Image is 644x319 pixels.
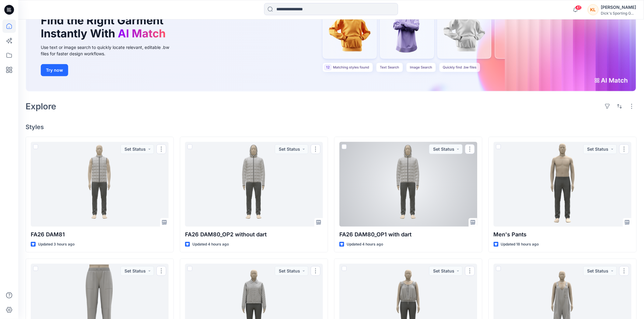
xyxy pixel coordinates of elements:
p: Updated 4 hours ago [347,241,383,248]
div: [PERSON_NAME] [601,4,636,11]
p: Updated 18 hours ago [501,241,539,248]
h2: Explore [26,101,56,111]
div: Dick's Sporting G... [601,11,636,15]
p: Updated 3 hours ago [38,241,75,248]
p: Men's Pants [494,230,632,239]
p: Updated 4 hours ago [192,241,229,248]
a: FA26 DAM80_OP1 with dart [339,142,477,226]
p: FA26 DAM81 [31,230,169,239]
a: FA26 DAM81 [31,142,169,226]
p: FA26 DAM80_OP2 without dart [185,230,323,239]
h1: Find the Right Garment Instantly With [41,14,169,40]
div: Use text or image search to quickly locate relevant, editable .bw files for faster design workflows. [41,44,178,57]
span: AI Match [118,27,166,40]
a: FA26 DAM80_OP2 without dart [185,142,323,226]
h4: Styles [26,123,637,131]
p: FA26 DAM80_OP1 with dart [339,230,477,239]
span: 41 [575,5,582,10]
button: Try now [41,64,68,76]
a: Men's Pants [494,142,632,226]
div: KL [588,4,599,15]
